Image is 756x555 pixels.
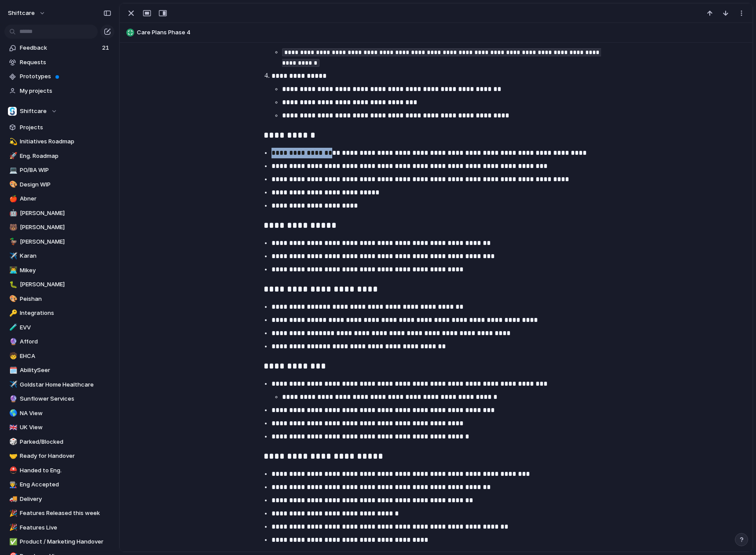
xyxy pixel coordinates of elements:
[4,235,114,248] a: 🦆[PERSON_NAME]
[20,423,111,432] span: UK View
[8,323,17,332] button: 🧪
[20,194,111,203] span: Abner
[4,105,114,118] button: Shiftcare
[4,392,114,405] a: 🔮Sunflower Services
[137,28,749,37] span: Care Plans Phase 4
[4,421,114,434] a: 🇬🇧UK View
[8,9,35,18] span: shiftcare
[8,266,17,275] button: 👨‍💻
[4,321,114,334] div: 🧪EVV
[8,537,17,546] button: ✅
[4,307,114,320] a: 🔑Integrations
[20,209,111,218] span: [PERSON_NAME]
[9,137,15,147] div: 💫
[8,137,17,146] button: 💫
[8,495,17,504] button: 🚚
[20,237,111,246] span: [PERSON_NAME]
[8,380,17,389] button: ✈️
[8,523,17,532] button: 🎉
[4,364,114,377] a: 🗓️AbilitySeer
[9,194,15,204] div: 🍎
[9,223,15,233] div: 🐻
[9,494,15,504] div: 🚚
[8,480,17,489] button: 👨‍🏭
[20,87,111,95] span: My projects
[8,366,17,375] button: 🗓️
[4,521,114,534] div: 🎉Features Live
[8,209,17,218] button: 🤖
[8,252,17,260] button: ✈️
[4,207,114,220] a: 🤖[PERSON_NAME]
[8,180,17,189] button: 🎨
[4,84,114,98] a: My projects
[4,150,114,163] a: 🚀Eng. Roadmap
[8,337,17,346] button: 🔮
[20,223,111,232] span: [PERSON_NAME]
[20,537,111,546] span: Product / Marketing Handover
[20,323,111,332] span: EVV
[4,478,114,491] a: 👨‍🏭Eng Accepted
[4,278,114,291] div: 🐛[PERSON_NAME]
[8,309,17,318] button: 🔑
[4,292,114,306] a: 🎨Peishan
[9,280,15,290] div: 🐛
[20,480,111,489] span: Eng Accepted
[9,294,15,304] div: 🎨
[9,322,15,332] div: 🧪
[9,208,15,218] div: 🤖
[9,365,15,376] div: 🗓️
[4,178,114,191] a: 🎨Design WIP
[8,352,17,361] button: 🧒
[9,237,15,247] div: 🦆
[4,70,114,83] a: Prototypes
[4,378,114,391] a: ✈️Goldstar Home Healthcare
[4,6,50,20] button: shiftcare
[4,264,114,277] a: 👨‍💻Mikey
[20,180,111,189] span: Design WIP
[102,44,111,52] span: 21
[9,337,15,347] div: 🔮
[4,164,114,177] a: 💻PO/BA WIP
[9,151,15,161] div: 🚀
[4,535,114,548] a: ✅Product / Marketing Handover
[9,437,15,447] div: 🎲
[4,249,114,263] a: ✈️Karan
[4,435,114,449] a: 🎲Parked/Blocked
[20,252,111,260] span: Karan
[8,152,17,161] button: 🚀
[20,137,111,146] span: Initiatives Roadmap
[20,266,111,275] span: Mikey
[9,451,15,461] div: 🤝
[4,350,114,363] div: 🧒EHCA
[124,26,749,40] button: Care Plans Phase 4
[20,309,111,318] span: Integrations
[20,466,111,475] span: Handed to Eng.
[4,493,114,506] a: 🚚Delivery
[20,409,111,418] span: NA View
[9,351,15,361] div: 🧒
[8,223,17,232] button: 🐻
[8,194,17,203] button: 🍎
[8,423,17,432] button: 🇬🇧
[8,466,17,475] button: ⛑️
[4,221,114,234] a: 🐻[PERSON_NAME]
[4,135,114,148] div: 💫Initiatives Roadmap
[20,337,111,346] span: Afford
[9,423,15,433] div: 🇬🇧
[20,523,111,532] span: Features Live
[20,352,111,361] span: EHCA
[9,522,15,533] div: 🎉
[4,407,114,420] a: 🌎NA View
